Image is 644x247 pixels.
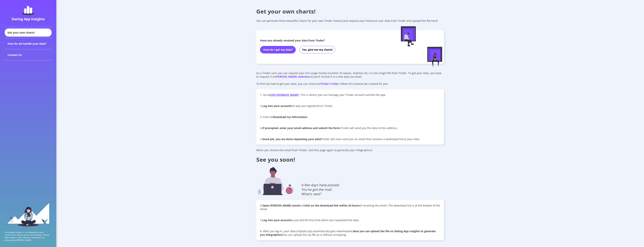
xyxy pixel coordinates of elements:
img: dating-app-insights-logo.5abe6921.svg [22,6,34,15]
b: Log into your account [262,218,291,222]
img: male-figure-sitting.c9faa881.svg [401,26,416,47]
a: [PERSON_NAME] website [276,75,308,78]
img: female-figure-sitting.afd5d174.svg [427,47,442,68]
b: Now you can upload the file on Dating App Insights to generate you infographics! [260,229,436,236]
div: What's next? [301,192,340,196]
b: click on the download link within 24 hours [304,204,360,207]
p: 7. as you did the first time when you requested the data. [260,218,440,222]
button: How do I get my data? [260,46,296,53]
div: A few days have passed. [301,183,340,187]
img: sidebar_girl.91b9467e.svg [7,203,49,226]
div: Contact Us [5,49,52,61]
p: 8. After you log in, your data (myData.zip) automatically gets downloaded. You can upload the zip... [260,229,440,236]
img: male-figure-waiting.89c9194d.svg [256,167,294,195]
b: Open [PERSON_NAME] email [262,204,299,207]
div: To find out how to get your data, you can check out or follow this tutorial we created for you: [256,82,444,86]
div: Have you already received your data from Tinder? [260,39,386,42]
button: Yes, give me my charts! [299,46,335,53]
b: Log into your account [262,104,291,108]
div: How do we handle your data? [5,38,52,49]
p: Dating App Insights is an independent data visualization tool for online dating habits. Dating Ap... [5,231,52,241]
div: See you soon! [256,156,444,163]
p: 1. Go to . This is where you can manage your Tinder account outside the app. [260,93,440,97]
a: Tinder's FAQ [320,82,337,86]
div: As a Tinder-user you can request your full usage history (number of swipes, matches etc.) in one ... [256,71,444,78]
b: Download my information [273,115,307,119]
p: 4. Tinder will send you the data to this address. [260,126,440,130]
p: 3. Click on . [260,115,440,119]
div: Dating App Insights [6,17,51,21]
div: Get your own charts! [5,29,52,37]
p: 2. the way you registered on Tinder. [260,104,440,108]
div: Get your own charts! [256,8,444,15]
div: You've got the mail. [301,187,340,192]
a: [URL][DOMAIN_NAME] [270,93,299,97]
div: You can generate these beautiful charts for your own Tinder history! Just request your historical... [256,19,444,23]
b: Good job, you are done requesting your data! [262,137,321,141]
div: When you receive the email from Tinder, visit this page again to generate your infographics! [256,148,444,152]
b: If prompted, enter your email address and submit the form. [262,126,341,130]
p: 6. and of receiving the email. The download link is at the bottom of the email. [260,204,440,211]
p: 5. Tinder will soon send you an email that contains a download link to your data. [260,137,440,141]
